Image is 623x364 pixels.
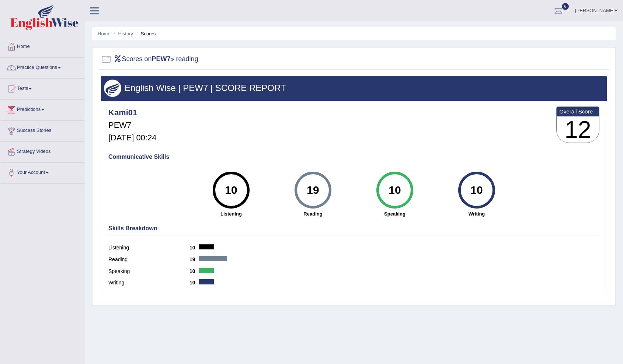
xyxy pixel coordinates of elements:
[463,175,490,206] div: 10
[104,80,121,97] img: wings.png
[152,55,171,63] b: PEW7
[0,78,84,97] a: Tests
[562,3,569,10] span: 6
[299,175,326,206] div: 19
[104,83,604,93] h3: English Wise | PEW7 | SCORE REPORT
[559,108,596,115] b: Overall Score
[276,210,350,217] strong: Reading
[0,57,84,76] a: Practice Questions
[0,141,84,160] a: Strategy Videos
[189,245,199,251] b: 10
[194,210,268,217] strong: Listening
[108,154,599,160] h4: Communicative Skills
[108,133,156,142] h5: [DATE] 00:24
[217,175,244,206] div: 10
[108,244,189,252] label: Listening
[189,256,199,262] b: 19
[101,54,198,65] h2: Scores on » reading
[135,30,156,37] li: Scores
[557,116,599,143] h3: 12
[0,120,84,139] a: Success Stories
[0,99,84,118] a: Predictions
[439,210,514,217] strong: Writing
[381,175,408,206] div: 10
[98,31,111,36] a: Home
[189,280,199,286] b: 10
[108,225,599,232] h4: Skills Breakdown
[0,36,84,55] a: Home
[108,256,189,263] label: Reading
[0,162,84,181] a: Your Account
[118,31,133,36] a: History
[358,210,432,217] strong: Speaking
[108,267,189,275] label: Speaking
[108,279,189,287] label: Writing
[108,108,156,117] h4: Kami01
[189,268,199,274] b: 10
[108,121,156,130] h5: PEW7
